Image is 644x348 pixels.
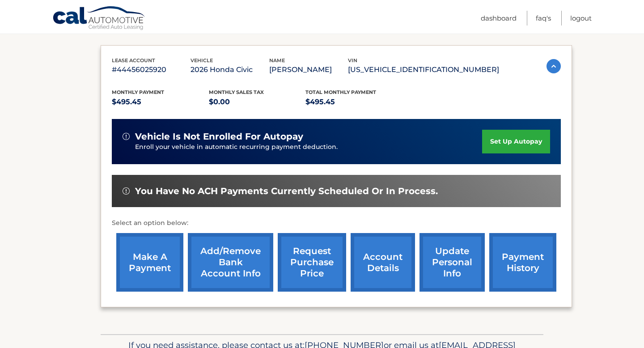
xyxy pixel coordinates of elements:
img: accordion-active.svg [547,59,561,73]
a: account details [351,233,415,292]
img: alert-white.svg [123,133,130,140]
span: Monthly Payment [112,89,164,95]
span: name [269,57,285,64]
span: Monthly sales Tax [209,89,264,95]
p: #44456025920 [112,64,191,76]
a: make a payment [116,233,183,292]
a: Cal Automotive [52,6,146,32]
a: Logout [570,11,592,25]
span: vehicle [191,57,213,64]
img: alert-white.svg [123,187,130,195]
p: 2026 Honda Civic [191,64,269,76]
span: vin [348,57,357,64]
span: vehicle is not enrolled for autopay [135,131,303,142]
a: set up autopay [482,130,550,153]
a: request purchase price [278,233,346,292]
a: payment history [489,233,556,292]
p: $495.45 [305,96,402,108]
span: You have no ACH payments currently scheduled or in process. [135,186,438,197]
p: Select an option below: [112,218,561,229]
a: update personal info [419,233,485,292]
span: Total Monthly Payment [305,89,376,95]
span: lease account [112,57,155,64]
p: [US_VEHICLE_IDENTIFICATION_NUMBER] [348,64,499,76]
p: $495.45 [112,96,209,108]
p: $0.00 [209,96,306,108]
a: Dashboard [481,11,517,25]
p: [PERSON_NAME] [269,64,348,76]
p: Enroll your vehicle in automatic recurring payment deduction. [135,142,482,152]
a: Add/Remove bank account info [188,233,273,292]
a: FAQ's [536,11,551,25]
